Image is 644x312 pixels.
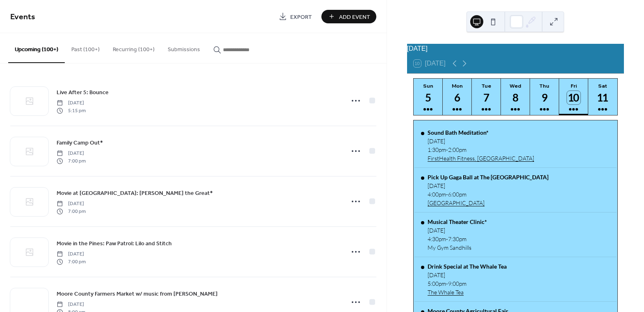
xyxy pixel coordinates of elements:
[503,83,528,89] div: Wed
[443,79,472,115] button: Mon6
[428,146,446,153] span: 1:30pm
[428,271,507,278] div: [DATE]
[562,83,586,89] div: Fri
[446,280,448,287] span: -
[57,107,86,114] span: 5:15 pm
[451,91,464,104] div: 6
[57,289,218,298] a: Moore County Farmers Market w/ music from [PERSON_NAME]
[428,280,446,287] span: 5:00pm
[501,79,530,115] button: Wed8
[428,244,487,251] div: My Gym Sandhills
[106,33,161,62] button: Recurring (100+)
[559,79,588,115] button: Fri10
[57,240,172,248] span: Movie in the Pines: Paw Patrol: Lilo and Stitch
[57,239,172,248] a: Movie in the Pines: Paw Patrol: Lilo and Stitch
[428,289,507,296] a: The Whale Tea
[57,301,85,308] span: [DATE]
[428,218,487,225] div: Musical Theater Clinic*
[428,174,548,181] div: Pick Up Gaga Ball at The [GEOGRAPHIC_DATA]
[448,191,467,198] span: 6:00pm
[273,10,318,23] a: Export
[10,9,35,25] span: Events
[161,33,207,62] button: Submissions
[57,157,86,165] span: 7:00 pm
[57,290,218,298] span: Moore County Farmers Market w/ music from [PERSON_NAME]
[421,91,435,104] div: 5
[448,146,467,153] span: 2:00pm
[65,33,106,62] button: Past (100+)
[448,280,467,287] span: 9:00pm
[480,91,493,104] div: 7
[428,235,446,242] span: 4:30pm
[290,13,312,21] span: Export
[416,83,440,89] div: Sun
[472,79,501,115] button: Tue7
[446,146,448,153] span: -
[414,79,443,115] button: Sun5
[57,208,86,215] span: 7:00 pm
[57,139,103,147] span: Family Camp Out*
[57,200,86,208] span: [DATE]
[428,263,507,270] div: Drink Special at The Whale Tea
[57,188,213,198] a: Movie at [GEOGRAPHIC_DATA]: [PERSON_NAME] the Great*
[428,199,548,206] a: [GEOGRAPHIC_DATA]
[567,91,580,104] div: 10
[596,91,610,104] div: 11
[448,235,467,242] span: 7:30pm
[530,79,559,115] button: Thu9
[57,189,213,198] span: Movie at [GEOGRAPHIC_DATA]: [PERSON_NAME] the Great*
[57,138,103,147] a: Family Camp Out*
[446,235,448,242] span: -
[57,150,86,157] span: [DATE]
[321,10,376,23] button: Add Event
[428,155,534,162] a: FirstHealth Fitness, [GEOGRAPHIC_DATA]
[428,138,534,145] div: [DATE]
[428,129,534,136] div: Sound Bath Meditation*
[57,99,86,107] span: [DATE]
[407,44,624,54] div: [DATE]
[8,33,65,63] button: Upcoming (100+)
[57,258,86,265] span: 7:00 pm
[57,88,109,97] a: Live After 5: Bounce
[538,91,551,104] div: 9
[428,182,548,189] div: [DATE]
[591,83,615,89] div: Sat
[509,91,522,104] div: 8
[57,88,109,97] span: Live After 5: Bounce
[445,83,469,89] div: Mon
[474,83,498,89] div: Tue
[57,251,86,258] span: [DATE]
[339,13,370,21] span: Add Event
[428,191,446,198] span: 4:00pm
[532,83,557,89] div: Thu
[428,227,487,234] div: [DATE]
[446,191,448,198] span: -
[588,79,617,115] button: Sat11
